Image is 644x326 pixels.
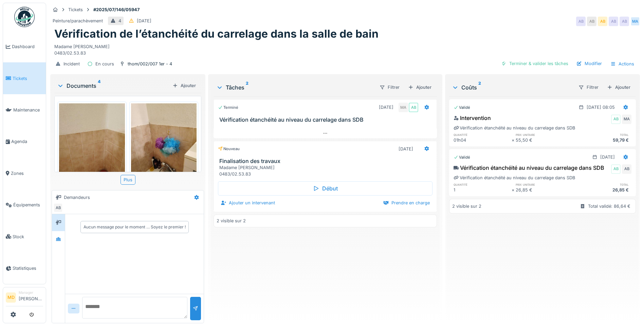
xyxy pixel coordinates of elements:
[399,103,408,112] div: MA
[588,203,630,209] div: Total validé: 86,64 €
[454,125,575,131] div: Vérification étanchéité au niveau du carrelage dans SDB
[454,187,511,193] div: 1
[600,154,615,160] div: [DATE]
[452,83,573,91] div: Coûts
[454,175,575,181] div: Vérification étanchéité au niveau du carrelage dans SDB
[498,59,571,68] div: Terminer & valider les tâches
[11,170,43,177] span: Zones
[219,164,434,177] div: Madame [PERSON_NAME] 0483/02.53.83
[454,133,511,137] h6: quantité
[574,187,631,193] div: 26,85 €
[587,17,596,26] div: AB
[622,164,631,174] div: AB
[454,164,604,172] div: Vérification étanchéité au niveau du carrelage dans SDB
[219,158,434,164] h3: Finalisation des travaux
[54,41,636,56] div: Madame [PERSON_NAME] 0483/02.53.83
[54,27,379,40] h1: Vérification de l’étanchéité du carrelage dans la salle de bain
[454,182,511,187] h6: quantité
[217,218,246,224] div: 2 visible sur 2
[3,158,46,189] a: Zones
[454,137,511,143] div: 01h04
[53,18,103,24] div: Peinture/parachèvement
[379,104,393,110] div: [DATE]
[14,7,35,27] img: Badge_color-CXgf-gQk.svg
[59,103,125,191] img: tkw800rebnvmqx5uey1rymarp1xq
[454,105,470,110] div: Validé
[6,290,43,306] a: MD Manager[PERSON_NAME]
[454,114,491,122] div: Intervention
[611,164,621,174] div: AB
[63,61,80,67] div: Incident
[13,233,43,240] span: Stock
[3,126,46,157] a: Agenda
[19,290,43,295] div: Manager
[64,194,90,201] div: Demandeurs
[574,133,631,137] h6: total
[405,83,434,92] div: Ajouter
[452,203,481,209] div: 2 visible sur 2
[620,17,629,26] div: AB
[512,187,516,193] div: ×
[512,137,516,143] div: ×
[574,59,605,68] div: Modifier
[19,290,43,305] li: [PERSON_NAME]
[11,138,43,145] span: Agenda
[12,43,43,50] span: Dashboard
[3,31,46,62] a: Dashboard
[575,82,602,92] div: Filtrer
[13,265,43,271] span: Statistiques
[218,198,278,207] div: Ajouter un intervenant
[574,182,631,187] h6: total
[399,146,413,152] div: [DATE]
[611,115,621,124] div: AB
[131,103,197,191] img: kjy0qsbmg1voqso57wt0lb2oj8pm
[3,221,46,252] a: Stock
[218,105,238,110] div: Terminé
[454,155,470,160] div: Validé
[3,189,46,221] a: Équipements
[137,18,151,24] div: [DATE]
[609,17,618,26] div: AB
[6,292,16,303] li: MD
[409,103,418,112] div: AB
[516,187,573,193] div: 26,85 €
[630,17,640,26] div: MA
[598,17,607,26] div: AB
[84,224,186,230] div: Aucun message pour le moment … Soyez le premier !
[68,6,83,13] div: Tickets
[622,115,631,124] div: MA
[3,94,46,126] a: Maintenance
[381,198,433,207] div: Prendre en charge
[376,82,403,92] div: Filtrer
[604,83,633,92] div: Ajouter
[478,83,481,91] sup: 2
[95,61,114,67] div: En cours
[3,62,46,94] a: Tickets
[170,81,199,90] div: Ajouter
[53,203,63,212] div: AB
[587,104,615,110] div: [DATE] 08:05
[576,17,586,26] div: AB
[607,59,637,69] div: Actions
[13,75,43,82] span: Tickets
[3,252,46,284] a: Statistiques
[121,175,135,185] div: Plus
[219,117,434,123] h3: Vérification étanchéité au niveau du carrelage dans SDB
[574,137,631,143] div: 59,79 €
[13,107,43,113] span: Maintenance
[13,202,43,208] span: Équipements
[216,83,374,91] div: Tâches
[516,133,573,137] h6: prix unitaire
[516,182,573,187] h6: prix unitaire
[128,61,172,67] div: thom/002/007 1er - 4
[118,18,121,24] div: 4
[516,137,573,143] div: 55,50 €
[246,83,249,91] sup: 2
[98,82,100,90] sup: 4
[91,6,142,13] strong: #2025/07/146/05947
[218,146,240,152] div: Nouveau
[57,82,170,90] div: Documents
[218,181,433,196] div: Début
